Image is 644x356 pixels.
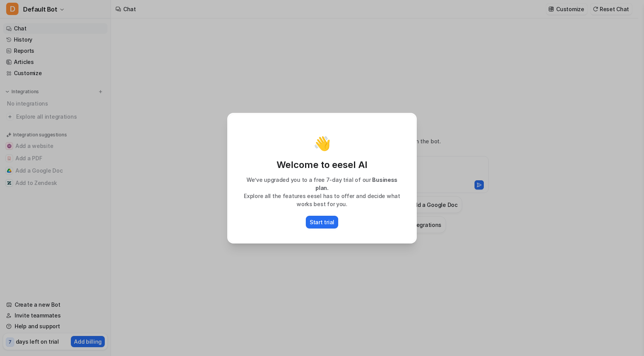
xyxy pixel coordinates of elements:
p: Explore all the features eesel has to offer and decide what works best for you. [236,192,408,208]
p: Start trial [310,218,334,226]
button: Start trial [306,216,338,228]
p: 👋 [314,136,331,151]
p: We’ve upgraded you to a free 7-day trial of our [236,176,408,192]
p: Welcome to eesel AI [236,159,408,171]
